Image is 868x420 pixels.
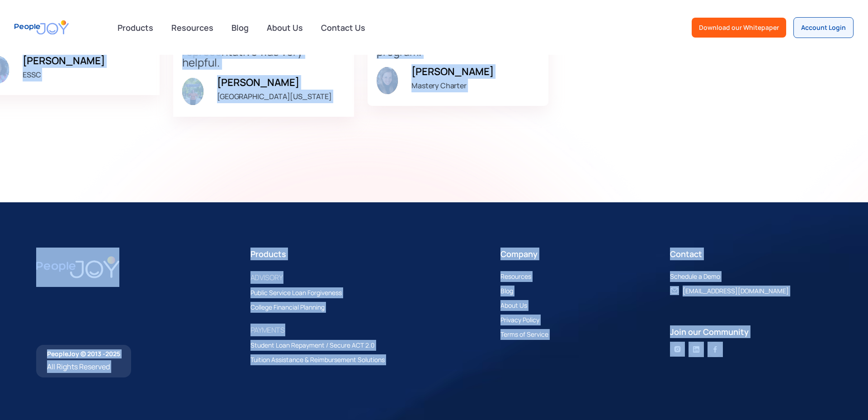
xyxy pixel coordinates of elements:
div: About Us [500,300,527,311]
div: [PERSON_NAME] [217,76,345,90]
a: Schedule a Demo [670,271,729,282]
a: home [14,14,69,40]
div: Download our Whitepaper [699,23,779,32]
a: Public Service Loan Forgiveness [250,287,351,298]
div: Account Login [801,23,846,32]
a: [EMAIL_ADDRESS][DOMAIN_NAME] [670,286,798,296]
a: Resources [500,271,540,282]
div: [PERSON_NAME] [23,54,151,68]
a: Contact Us [316,18,371,38]
div: Blog [500,286,513,296]
div: Join our Community [670,325,832,338]
div: Public Service Loan Forgiveness [250,287,342,298]
div: [PERSON_NAME] [411,65,539,79]
div: All Rights Reserved [47,360,120,373]
a: College Financial Planning [250,302,334,313]
div: Contact [670,248,832,260]
div: Products [250,248,493,260]
div: Tuition Assistance & Reimbursement Solutions [250,354,385,365]
a: Student Loan Repayment / Secure ACT 2.0 [250,340,384,351]
a: Blog [500,286,522,296]
a: Download our Whitepaper [692,18,786,38]
div: College Financial Planning [250,302,325,313]
a: About Us [500,300,536,311]
div: ADVISORY [250,271,283,284]
div: Student Loan Repayment / Secure ACT 2.0 [250,340,375,351]
span: 2025 [105,349,120,358]
a: Privacy Policy [500,315,548,325]
div: Products [112,19,159,37]
div: PAYMENTS [250,324,284,336]
p: [GEOGRAPHIC_DATA][US_STATE] [217,90,345,104]
a: Tuition Assistance & Reimbursement Solutions [250,354,394,365]
a: Terms of Service [500,329,557,340]
a: Account Login [793,17,854,38]
p: Mastery Charter [411,79,539,93]
a: Resources [166,18,219,38]
p: ESSC [23,68,151,82]
div: PeopleJoy © 2013 - [47,349,120,358]
div: Privacy Policy [500,315,539,325]
a: Blog [226,18,254,38]
a: About Us [261,18,308,38]
div: Company [500,248,662,260]
div: Terms of Service [500,329,548,340]
div: Resources [500,271,531,282]
div: Schedule a Demo [670,271,720,282]
div: [EMAIL_ADDRESS][DOMAIN_NAME] [683,286,789,296]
